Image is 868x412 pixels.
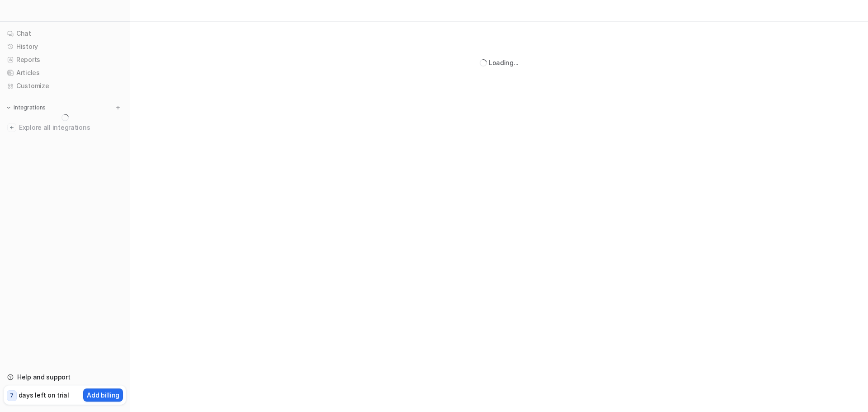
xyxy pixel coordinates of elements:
[4,371,126,384] a: Help and support
[4,40,126,53] a: History
[10,392,14,400] p: 7
[115,104,121,111] img: menu_add.svg
[4,66,126,79] a: Articles
[14,104,46,111] p: Integrations
[4,121,126,134] a: Explore all integrations
[19,390,69,400] p: days left on trial
[87,390,119,400] p: Add billing
[4,27,126,40] a: Chat
[5,104,12,111] img: expand menu
[83,388,123,402] button: Add billing
[4,103,48,112] button: Integrations
[4,80,126,92] a: Customize
[4,53,126,66] a: Reports
[19,120,123,135] span: Explore all integrations
[489,58,519,67] div: Loading...
[7,123,16,132] img: explore all integrations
